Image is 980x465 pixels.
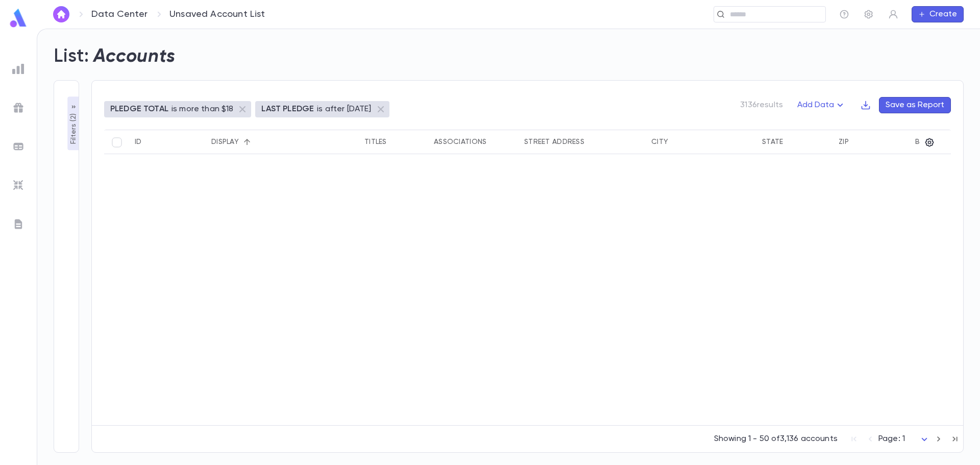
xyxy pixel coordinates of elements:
[364,138,387,146] div: Titles
[211,138,239,146] div: Display
[714,434,838,444] p: Showing 1 - 50 of 3,136 accounts
[12,63,24,75] img: reports_grey.c525e4749d1bce6a11f5fe2a8de1b229.svg
[912,6,964,22] button: Create
[135,138,142,146] div: ID
[54,45,89,68] h2: List:
[12,179,24,191] img: imports_grey.530a8a0e642e233f2baf0ef88e8c9fcb.svg
[839,138,849,146] div: Zip
[651,138,668,146] div: City
[12,140,24,153] img: batches_grey.339ca447c9d9533ef1741baa751efc33.svg
[110,104,168,114] p: PLEDGE TOTAL
[8,8,29,28] img: logo
[171,104,234,114] p: is more than $18
[12,102,24,114] img: campaigns_grey.99e729a5f7ee94e3726e6486bddda8f1.svg
[261,104,314,114] p: LAST PLEDGE
[879,97,951,113] button: Save as Report
[104,101,251,117] div: PLEDGE TOTALis more than $18
[434,138,486,146] div: Associations
[878,431,930,447] div: Page: 1
[91,9,148,20] a: Data Center
[740,100,783,110] p: 3136 results
[68,111,79,144] p: Filters ( 2 )
[791,97,852,113] button: Add Data
[169,9,265,20] p: Unsaved Account List
[12,218,24,230] img: letters_grey.7941b92b52307dd3b8a917253454ce1c.svg
[317,104,371,114] p: is after [DATE]
[239,134,255,150] button: Sort
[524,138,584,146] div: Street Address
[55,10,67,18] img: home_white.a664292cf8c1dea59945f0da9f25487c.svg
[878,435,905,443] span: Page: 1
[762,138,783,146] div: State
[255,101,389,117] div: LAST PLEDGEis after [DATE]
[67,97,80,151] button: Filters (2)
[93,45,176,68] h2: Accounts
